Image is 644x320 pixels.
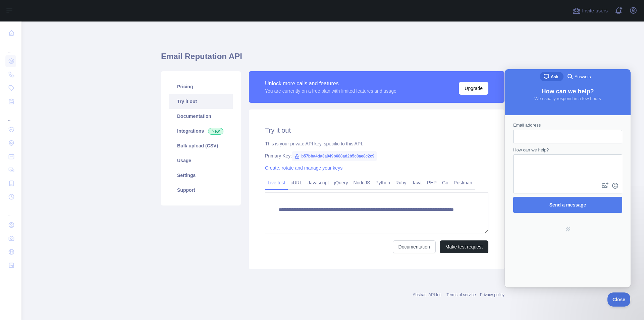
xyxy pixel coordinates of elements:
a: Integrations New [169,124,233,138]
a: Postman [451,177,475,188]
div: ... [5,40,16,54]
span: New [208,128,223,135]
a: Documentation [393,240,436,253]
span: b57bba4da3a949b688ad2b5c8ae8c2c9 [292,151,377,161]
h1: Email Reputation API [161,51,504,67]
button: Make test request [440,240,488,253]
div: You are currently on a free plan with limited features and usage [265,88,396,94]
a: Bulk upload (CSV) [169,138,233,153]
a: cURL [288,177,305,188]
div: This is your private API key, specific to this API. [265,140,488,147]
button: Upgrade [459,82,488,95]
a: Javascript [305,177,331,188]
a: Live test [265,177,288,188]
a: Privacy policy [480,292,504,297]
a: jQuery [331,177,351,188]
a: Settings [169,168,233,183]
a: Support [169,183,233,197]
a: Try it out [169,94,233,109]
div: ... [5,204,16,218]
a: NodeJS [351,177,373,188]
a: PHP [424,177,439,188]
a: Documentation [169,109,233,124]
a: Terms of service [446,292,476,297]
a: Ruby [393,177,409,188]
a: Java [409,177,425,188]
h2: Try it out [265,126,488,135]
a: Usage [169,153,233,168]
span: Invite users [582,7,608,15]
div: Primary Key: [265,152,488,159]
iframe: Help Scout Beacon - Close [607,292,631,307]
a: Create, rotate and manage your keys [265,165,342,171]
div: ... [5,109,16,122]
a: Abstract API Inc. [413,292,443,297]
div: Unlock more calls and features [265,80,396,88]
a: Pricing [169,79,233,94]
a: Python [373,177,393,188]
iframe: Help Scout Beacon - Live Chat, Contact Form, and Knowledge Base [505,69,631,287]
button: Invite users [571,5,609,16]
a: Go [439,177,451,188]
